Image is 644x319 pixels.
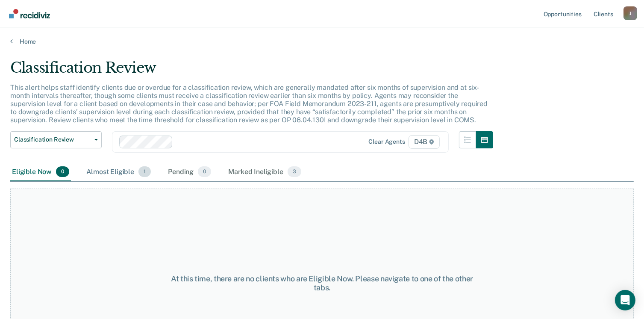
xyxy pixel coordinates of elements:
span: 0 [56,166,69,177]
p: This alert helps staff identify clients due or overdue for a classification review, which are gen... [10,83,488,124]
button: Classification Review [10,131,102,148]
span: 1 [138,166,151,177]
span: Classification Review [14,136,91,143]
span: 0 [198,166,211,177]
button: Profile dropdown button [623,6,637,20]
div: Classification Review [10,59,493,83]
img: Recidiviz [9,9,50,18]
div: Pending0 [166,163,213,182]
div: Clear agents [369,138,405,145]
div: Open Intercom Messenger [615,290,635,310]
div: At this time, there are no clients who are Eligible Now. Please navigate to one of the other tabs. [166,274,478,292]
a: Home [10,38,634,45]
div: Marked Ineligible3 [226,163,303,182]
span: D4B [409,135,440,149]
div: Almost Eligible1 [85,163,153,182]
span: 3 [288,166,301,177]
div: Eligible Now0 [10,163,71,182]
div: J [623,6,637,20]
